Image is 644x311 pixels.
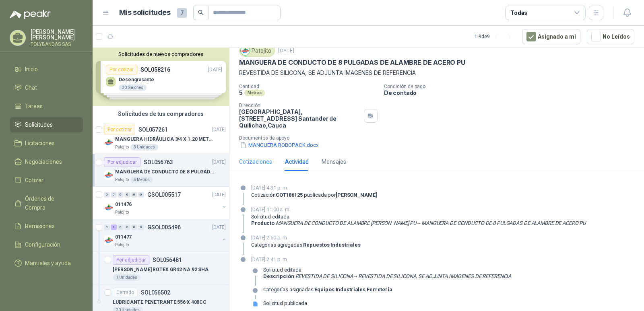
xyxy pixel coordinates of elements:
div: 0 [131,224,137,230]
p: 011476 [115,201,132,208]
div: Por adjudicar [104,157,140,167]
strong: Ferretería [367,286,392,292]
p: De contado [384,89,641,96]
div: Metros [244,90,265,96]
p: Solicitud editada [263,267,511,273]
div: 0 [138,224,144,230]
a: 0 0 0 0 0 0 GSOL005517[DATE] Company Logo011476Patojito [104,190,227,216]
div: Cotización publicada por [251,192,377,198]
a: Remisiones [10,218,83,234]
p: [DATE] 11:00 a. m. [251,206,586,214]
div: 0 [131,192,137,198]
img: Company Logo [104,138,114,147]
a: Tareas [10,99,83,114]
div: 0 [104,192,110,198]
span: Chat [25,83,37,92]
div: Por cotizar [104,125,135,134]
strong: Producto [251,220,275,226]
p: Solicitud editada [251,214,586,220]
strong: COT186125 [276,192,303,198]
button: MANGUERA ROBOPACK.docx [239,141,320,149]
strong: Descripción [263,273,294,279]
p: [GEOGRAPHIC_DATA], [STREET_ADDRESS] Santander de Quilichao , Cauca [239,108,361,129]
img: Company Logo [241,46,250,55]
span: Licitaciones [25,139,55,148]
span: Cotizar [25,176,43,185]
p: [DATE] [212,159,226,166]
div: 0 [124,224,130,230]
p: [DATE] [212,191,226,199]
div: 0 [138,192,144,198]
p: Cantidad [239,84,378,89]
p: Condición de pago [384,84,641,89]
div: Solicitudes de tus compradores [93,106,229,122]
div: 0 [124,192,130,198]
div: Mensajes [322,157,346,166]
p: SOL057261 [138,127,168,132]
div: 0 [118,192,124,198]
div: Actividad [285,157,309,166]
div: 0 [104,224,110,230]
img: Company Logo [104,235,114,245]
a: Inicio [10,62,83,77]
img: Company Logo [104,170,114,180]
span: 7 [177,8,187,18]
p: MANGUERA HIDRÁULICA 3/4 X 1.20 METROS DE LONGITUD HR-HR-ACOPLADA [115,136,215,143]
a: Cotizar [10,173,83,188]
a: Solicitudes [10,117,83,132]
h1: Mis solicitudes [119,7,171,19]
span: search [198,10,204,15]
p: LUBRICANTE PENETRANTE 556 X 400CC [113,299,206,306]
div: Cerrado [113,288,138,297]
p: Patojito [115,209,129,216]
p: MANGUERA DE CONDUCTO DE 8 PULGADAS DE ALAMBRE DE ACERO PU [115,168,215,176]
p: Patojito [115,242,129,248]
a: 0 1 0 0 0 0 GSOL005496[DATE] Company Logo011477Patojito [104,222,227,248]
div: Solicitud publicada [263,300,307,307]
p: SOL056481 [153,257,182,263]
button: Solicitudes de nuevos compradores [96,51,226,57]
p: REVESTIDA DE SILICONA, SE ADJUNTA IMAGENES DE REFERENCIA [239,68,634,77]
p: Patojito [115,144,129,150]
img: Company Logo [104,203,114,212]
strong: Repuestos Industriales [303,242,360,248]
p: 011477 [115,233,132,241]
p: Documentos de apoyo [239,135,641,141]
p: 5 [239,89,243,96]
span: Configuración [25,240,60,249]
div: Todas [510,8,527,17]
a: Por adjudicarSOL056763[DATE] Company LogoMANGUERA DE CONDUCTO DE 8 PULGADAS DE ALAMBRE DE ACERO P... [93,154,229,187]
strong: Equipos Industriales [314,286,365,292]
strong: [PERSON_NAME] [336,192,377,198]
span: Manuales y ayuda [25,259,71,268]
p: Categorías asignadas: , [263,286,392,293]
button: Asignado a mi [522,29,580,44]
div: Cotizaciones [239,157,272,166]
a: Negociaciones [10,154,83,169]
em: REVESTIDA DE SILICONA, SE ADJUNTA IMAGENES DE REFERENCIA [358,273,511,279]
a: Por adjudicarSOL056481[PERSON_NAME] ROTEX GR42 NA 92 SHA1 Unidades [93,252,229,284]
p: POLYBANDAS SAS [31,42,83,47]
a: Manuales y ayuda [10,255,83,271]
p: [DATE] 4:31 p. m. [251,184,377,192]
div: 1 - 9 de 9 [475,30,516,43]
div: 1 Unidades [113,274,140,281]
button: No Leídos [587,29,634,44]
img: Logo peakr [10,10,51,19]
p: [PERSON_NAME] [PERSON_NAME] [31,29,83,40]
p: [DATE] [212,224,226,231]
div: 3 Unidades [130,144,158,150]
span: Remisiones [25,222,55,231]
p: : → [263,273,511,280]
div: 0 [111,192,117,198]
p: [DATE] 2:50 p. m. [251,234,361,242]
p: [PERSON_NAME] ROTEX GR42 NA 92 SHA [113,266,208,274]
div: Patojito [239,45,275,57]
p: Dirección [239,103,361,108]
a: Chat [10,80,83,95]
p: GSOL005496 [147,224,181,230]
p: GSOL005517 [147,192,181,198]
span: Solicitudes [25,120,53,129]
p: [DATE] 2:41 p. m. [251,255,511,264]
span: Inicio [25,65,38,74]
